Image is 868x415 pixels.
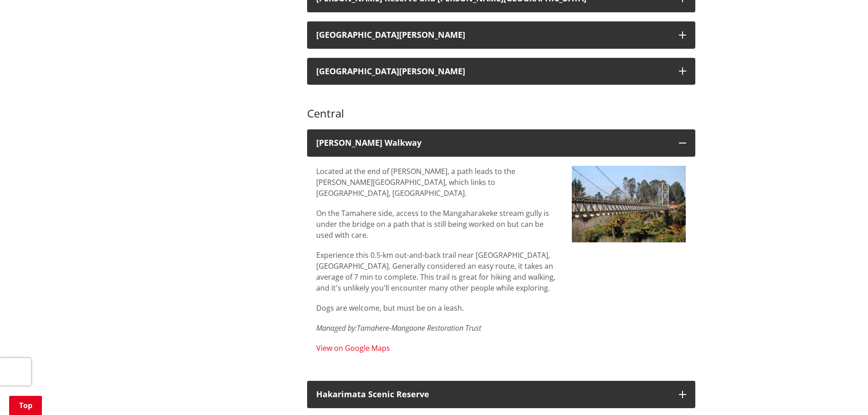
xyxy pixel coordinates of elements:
[307,129,695,157] button: [PERSON_NAME] Walkway
[316,166,558,199] p: Located at the end of [PERSON_NAME], a path leads to the [PERSON_NAME][GEOGRAPHIC_DATA], which li...
[307,381,695,408] button: Hakarimata Scenic Reserve
[316,390,670,399] h3: Hakarimata Scenic Reserve
[316,250,558,293] p: Experience this 0.5-km out-and-back trail near [GEOGRAPHIC_DATA], [GEOGRAPHIC_DATA]. Generally co...
[307,21,695,49] button: [GEOGRAPHIC_DATA][PERSON_NAME]
[316,323,357,333] em: Managed by:
[307,58,695,85] button: [GEOGRAPHIC_DATA][PERSON_NAME]
[357,323,481,333] em: Tamahere-Mangaone Restoration Trust
[9,396,42,415] a: Top
[572,166,686,243] img: Alan Turner Walkway
[316,208,558,241] p: On the Tamahere side, access to the Mangaharakeke stream gully is under the bridge on a path that...
[316,302,558,313] p: Dogs are welcome, but must be on a leash.
[826,377,859,410] iframe: Messenger Launcher
[316,138,670,148] div: [PERSON_NAME] Walkway
[316,67,670,76] div: [GEOGRAPHIC_DATA][PERSON_NAME]
[316,31,670,40] h3: [GEOGRAPHIC_DATA][PERSON_NAME]
[316,343,390,353] a: View on Google Maps
[307,94,695,120] h3: Central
